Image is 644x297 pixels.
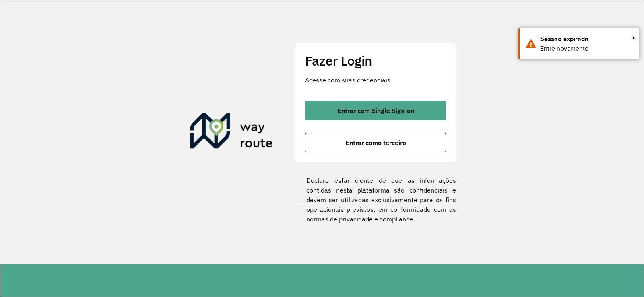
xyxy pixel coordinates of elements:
[190,113,273,152] img: Roteirizador AmbevTech
[305,101,446,120] button: button
[540,44,633,53] div: Entre novamente
[305,133,446,152] button: button
[295,176,456,224] label: Declaro estar ciente de que as informações contidas nesta plataforma são confidenciais e devem se...
[345,139,406,146] span: Entrar como terceiro
[540,34,633,44] div: Sessão expirada
[305,53,446,68] h2: Fazer Login
[632,32,636,44] span: ×
[305,75,446,85] p: Acesse com suas credenciais
[337,107,414,114] span: Entrar com Single Sign-on
[632,32,636,44] button: Close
